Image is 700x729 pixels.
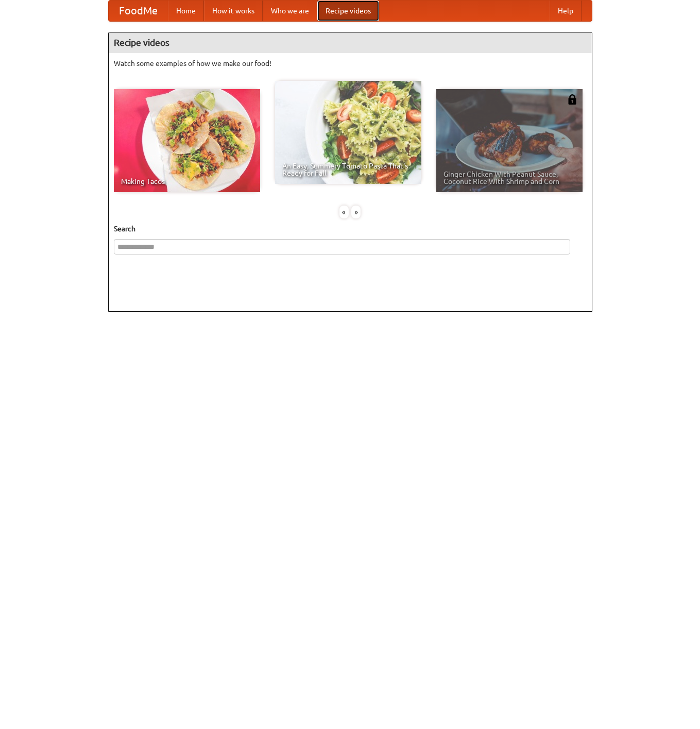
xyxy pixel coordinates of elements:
div: « [339,206,349,218]
a: How it works [204,1,263,21]
h4: Recipe videos [109,32,592,53]
div: » [351,206,361,218]
img: 483408.png [567,94,577,105]
h5: Search [114,224,587,234]
a: FoodMe [109,1,168,21]
a: Recipe videos [317,1,379,21]
span: Making Tacos [121,178,253,185]
a: Who we are [263,1,317,21]
span: An Easy, Summery Tomato Pasta That's Ready for Fall [282,162,414,177]
a: Making Tacos [114,89,260,192]
a: Home [168,1,204,21]
a: An Easy, Summery Tomato Pasta That's Ready for Fall [275,81,421,184]
a: Help [550,1,582,21]
p: Watch some examples of how we make our food! [114,58,587,69]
